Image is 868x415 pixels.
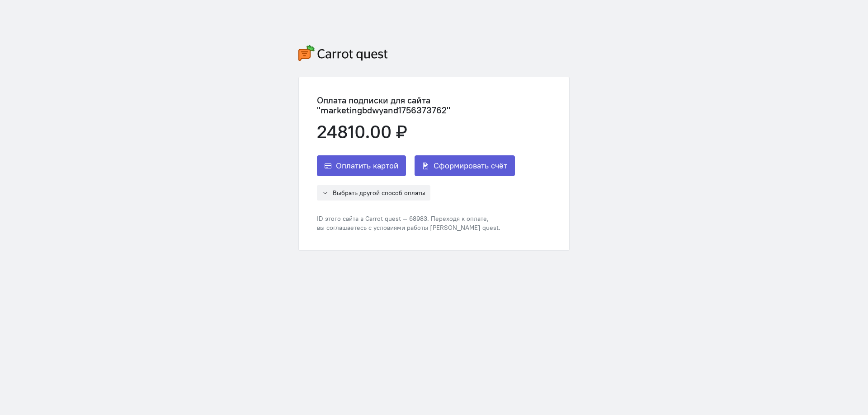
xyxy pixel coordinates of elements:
[317,185,430,201] button: Выбрать другой способ оплаты
[415,155,515,176] button: Сформировать счёт
[434,160,507,171] span: Сформировать счёт
[336,160,398,171] span: Оплатить картой
[317,122,551,142] div: 24810.00 ₽
[298,45,388,61] img: carrot-quest-logo.svg
[317,214,551,232] div: ID этого сайта в Carrot quest — 68983. Переходя к оплате, вы соглашаетесь с условиями работы [PER...
[317,155,406,176] button: Оплатить картой
[333,189,425,197] span: Выбрать другой способ оплаты
[317,95,551,115] div: Оплата подписки для сайта "marketingbdwyand1756373762"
